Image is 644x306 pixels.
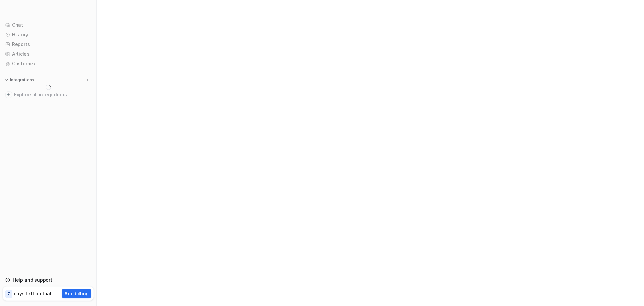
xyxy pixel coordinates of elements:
[3,49,94,59] a: Articles
[64,290,89,297] p: Add billing
[4,78,9,82] img: expand menu
[3,40,94,49] a: Reports
[3,20,94,30] a: Chat
[3,59,94,69] a: Customize
[3,90,94,99] a: Explore all integrations
[5,91,12,98] img: explore all integrations
[7,291,10,297] p: 7
[14,89,91,100] span: Explore all integrations
[10,77,34,83] p: Integrations
[3,30,94,39] a: History
[3,77,36,83] button: Integrations
[85,78,90,82] img: menu_add.svg
[62,289,91,298] button: Add billing
[3,275,94,285] a: Help and support
[14,290,51,297] p: days left on trial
